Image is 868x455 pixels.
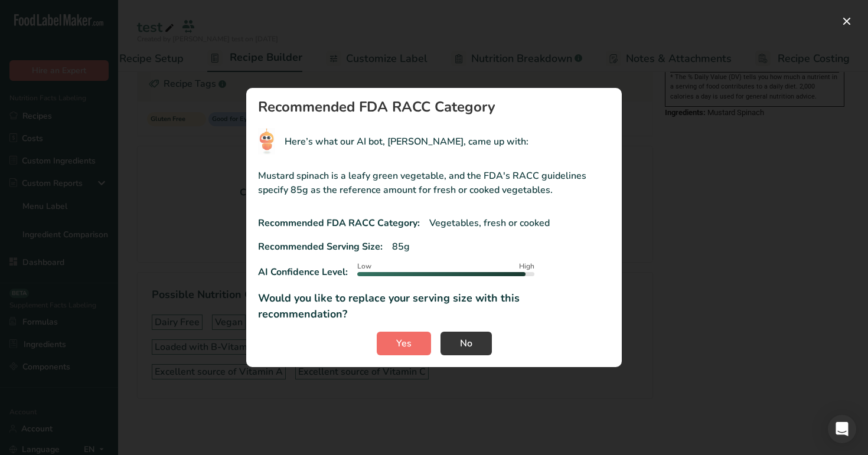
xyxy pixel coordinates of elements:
p: AI Confidence Level: [258,265,348,279]
button: No [440,332,492,355]
span: Low [357,261,371,271]
p: Mustard spinach is a leafy green vegetable, and the FDA's RACC guidelines specify 85g as the refe... [258,169,610,197]
p: 85g [392,240,410,254]
p: Recommended FDA RACC Category: [258,216,420,230]
h1: Recommended FDA RACC Category [258,100,610,114]
span: Yes [396,336,412,351]
p: Would you like to replace your serving size with this recommendation? [258,290,610,322]
span: High [519,261,534,271]
img: RIA AI Bot [258,128,275,155]
button: Yes [377,332,431,355]
span: No [460,336,472,351]
p: Recommended Serving Size: [258,240,383,254]
p: Vegetables, fresh or cooked [429,216,550,230]
div: Open Intercom Messenger [828,415,856,443]
p: Here’s what our AI bot, [PERSON_NAME], came up with: [285,135,528,149]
